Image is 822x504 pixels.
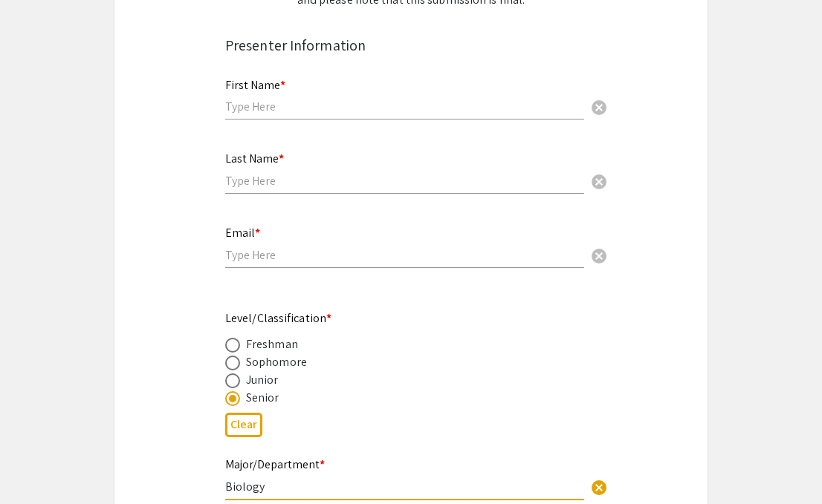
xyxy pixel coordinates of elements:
[584,166,614,196] button: Clear
[225,310,331,326] mat-label: Level/Classification
[584,240,614,269] button: Clear
[225,77,285,93] mat-label: First Name
[590,99,608,117] span: cancel
[590,173,608,191] span: cancel
[584,471,614,501] button: Clear
[246,389,279,407] div: Senior
[246,336,298,353] div: Freshman
[225,247,584,263] input: Type Here
[246,371,279,389] div: Junior
[590,247,608,265] span: cancel
[225,225,260,240] mat-label: Email
[225,456,325,472] mat-label: Major/Department
[246,353,307,371] div: Sophomore
[11,437,63,493] iframe: Chat
[225,173,584,189] input: Type Here
[584,92,614,122] button: Clear
[225,34,597,56] div: Presenter Information
[225,99,584,114] input: Type Here
[225,151,284,166] mat-label: Last Name
[225,479,584,494] input: Type Here
[590,479,608,497] span: cancel
[225,413,262,437] button: Clear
